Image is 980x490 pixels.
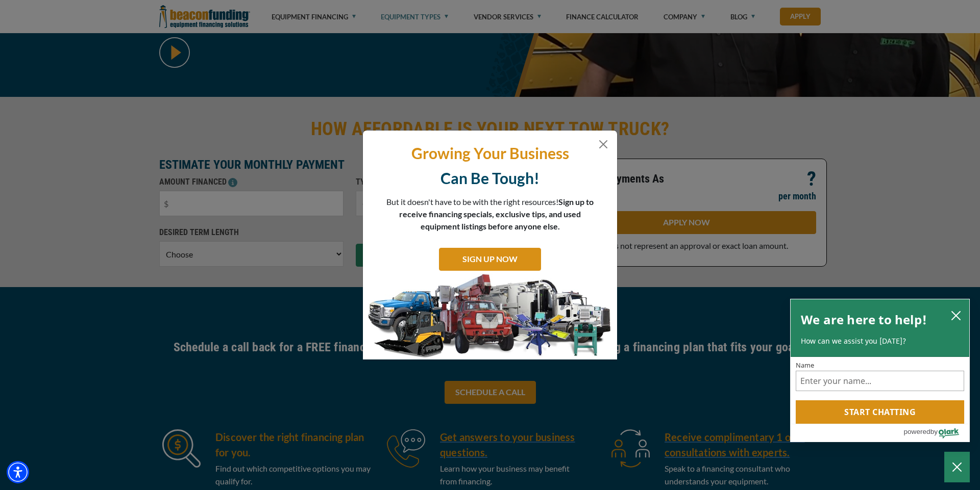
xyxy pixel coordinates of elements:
button: Close Chatbox [944,452,970,482]
h2: We are here to help! [801,310,927,330]
a: SIGN UP NOW [439,248,541,271]
p: Can Be Tough! [371,168,609,188]
img: subscribe-modal.jpg [363,273,617,360]
div: olark chatbox [790,299,970,443]
div: Accessibility Menu [7,461,29,483]
button: Close [597,138,609,150]
span: powered [903,425,930,438]
a: Powered by Olark [903,424,969,442]
span: Sign up to receive financing specials, exclusive tips, and used equipment listings before anyone ... [399,197,594,231]
input: Name [796,371,964,391]
button: Start chatting [796,400,964,424]
p: But it doesn't have to be with the right resources! [386,196,594,233]
button: close chatbox [948,308,964,322]
p: Growing Your Business [371,143,609,163]
span: by [930,425,938,438]
label: Name [796,362,964,369]
p: How can we assist you [DATE]? [801,336,959,346]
